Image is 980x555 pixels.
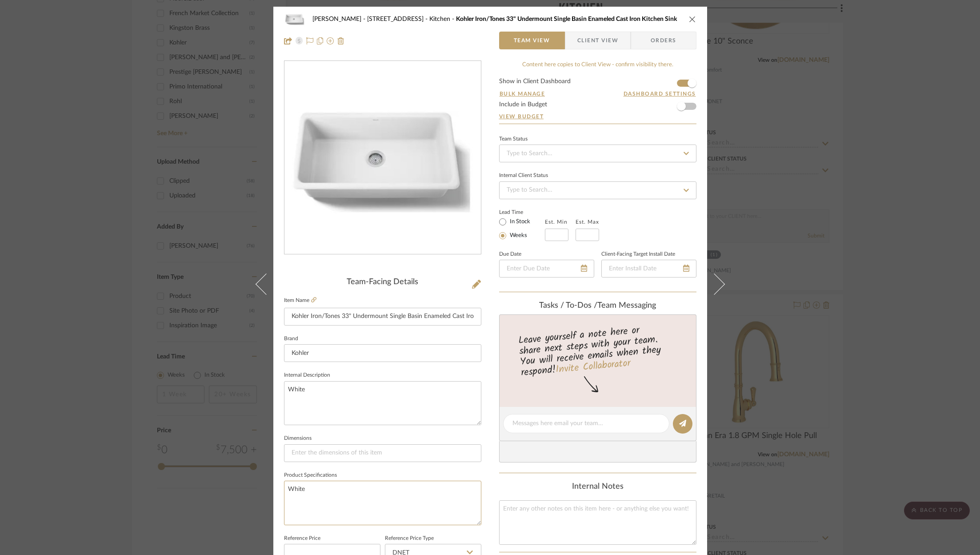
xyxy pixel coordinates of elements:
[688,15,696,23] button: close
[499,260,594,277] input: Enter Due Date
[284,536,320,541] label: Reference Price
[539,302,597,310] span: Tasks / To-Dos /
[601,260,696,277] input: Enter Install Date
[499,173,548,178] div: Internal Client Status
[284,473,337,478] label: Product Specifications
[385,536,434,541] label: Reference Price Type
[576,219,599,225] label: Est. Max
[499,216,545,241] mat-radio-group: Select item type
[641,32,686,49] span: Orders
[337,37,344,44] img: Remove from project
[284,308,481,326] input: Enter Item Name
[499,60,696,69] div: Content here copies to Client View - confirm visibility there.
[508,232,527,240] label: Weeks
[499,137,528,141] div: Team Status
[456,16,677,22] span: Kohler Iron/Tones 33" Undermount Single Basin Enameled Cast Iron Kitchen Sink
[555,356,631,378] a: Invite Collaborator
[499,181,696,199] input: Type to Search…
[499,482,696,492] div: Internal Notes
[284,84,481,232] div: 0
[284,444,481,462] input: Enter the dimensions of this item
[499,252,521,257] label: Due Date
[284,297,316,304] label: Item Name
[577,32,618,49] span: Client View
[601,252,675,257] label: Client-Facing Target Install Date
[284,337,298,341] label: Brand
[498,321,697,380] div: Leave yourself a note here or share next steps with your team. You will receive emails when they ...
[284,10,305,28] img: ef344a60-5c6d-4dae-a2b3-7692f1ba465d_48x40.jpg
[284,373,330,378] label: Internal Description
[284,277,481,287] div: Team-Facing Details
[499,301,696,311] div: team Messaging
[508,218,530,226] label: In Stock
[514,32,550,49] span: Team View
[499,145,696,162] input: Type to Search…
[623,90,696,98] button: Dashboard Settings
[499,208,545,216] label: Lead Time
[499,90,546,98] button: Bulk Manage
[284,84,481,232] img: ef344a60-5c6d-4dae-a2b3-7692f1ba465d_436x436.jpg
[312,16,429,22] span: [PERSON_NAME] - [STREET_ADDRESS]
[499,113,696,120] a: View Budget
[284,436,312,441] label: Dimensions
[545,219,568,225] label: Est. Min
[429,16,456,22] span: Kitchen
[284,344,481,362] input: Enter Brand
